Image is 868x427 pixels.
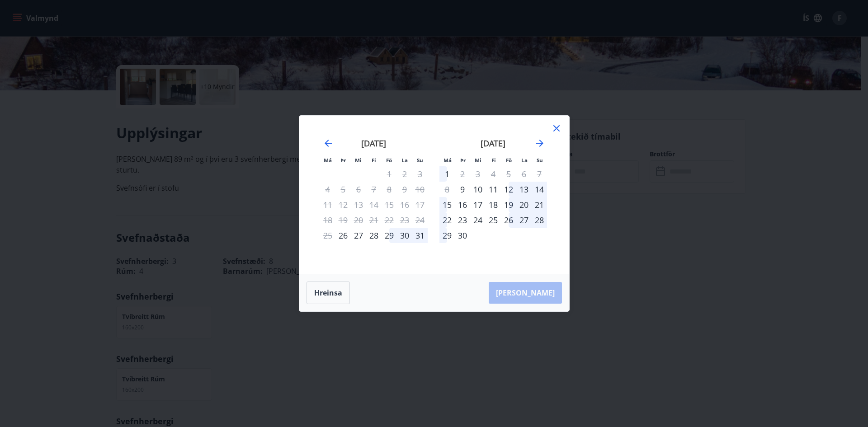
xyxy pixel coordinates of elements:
td: Not available. föstudagur, 1. ágúst 2025 [382,166,397,182]
td: Not available. mánudagur, 8. september 2025 [439,182,455,197]
td: Not available. laugardagur, 23. ágúst 2025 [397,212,412,228]
td: Not available. sunnudagur, 3. ágúst 2025 [412,166,428,182]
td: Not available. þriðjudagur, 2. september 2025 [455,166,470,182]
td: Choose föstudagur, 19. september 2025 as your check-in date. It’s available. [501,197,516,212]
small: Fi [491,157,496,164]
div: 13 [516,182,532,197]
div: Aðeins útritun í boði [455,166,470,182]
td: Choose þriðjudagur, 26. ágúst 2025 as your check-in date. It’s available. [335,228,351,243]
td: Not available. mánudagur, 11. ágúst 2025 [320,197,335,212]
div: 30 [397,228,412,243]
td: Choose þriðjudagur, 16. september 2025 as your check-in date. It’s available. [455,197,470,212]
button: Hreinsa [307,282,350,304]
td: Not available. sunnudagur, 17. ágúst 2025 [412,197,428,212]
td: Choose sunnudagur, 31. ágúst 2025 as your check-in date. It’s available. [412,228,428,243]
td: Choose mánudagur, 15. september 2025 as your check-in date. It’s available. [439,197,455,212]
div: 16 [455,197,470,212]
div: 27 [351,228,366,243]
td: Choose mánudagur, 29. september 2025 as your check-in date. It’s available. [439,228,455,243]
div: 30 [455,228,470,243]
td: Not available. föstudagur, 22. ágúst 2025 [382,212,397,228]
div: 25 [486,212,501,228]
div: 12 [501,182,516,197]
div: 27 [516,212,532,228]
td: Choose mánudagur, 22. september 2025 as your check-in date. It’s available. [439,212,455,228]
td: Choose föstudagur, 26. september 2025 as your check-in date. It’s available. [501,212,516,228]
div: Move backward to switch to the previous month. [323,138,334,149]
td: Choose fimmtudagur, 25. september 2025 as your check-in date. It’s available. [486,212,501,228]
div: 14 [532,182,547,197]
td: Choose laugardagur, 27. september 2025 as your check-in date. It’s available. [516,212,532,228]
td: Not available. mánudagur, 25. ágúst 2025 [320,228,335,243]
div: Move forward to switch to the next month. [534,138,545,149]
small: Fö [386,157,392,164]
td: Not available. þriðjudagur, 12. ágúst 2025 [335,197,351,212]
td: Choose þriðjudagur, 9. september 2025 as your check-in date. It’s available. [455,182,470,197]
td: Not available. fimmtudagur, 7. ágúst 2025 [366,182,382,197]
td: Not available. sunnudagur, 10. ágúst 2025 [412,182,428,197]
td: Choose sunnudagur, 14. september 2025 as your check-in date. It’s available. [532,182,547,197]
small: Su [537,157,543,164]
div: Aðeins innritun í boði [335,228,351,243]
td: Not available. sunnudagur, 24. ágúst 2025 [412,212,428,228]
td: Choose miðvikudagur, 17. september 2025 as your check-in date. It’s available. [470,197,486,212]
td: Choose laugardagur, 13. september 2025 as your check-in date. It’s available. [516,182,532,197]
td: Not available. miðvikudagur, 13. ágúst 2025 [351,197,366,212]
div: Aðeins innritun í boði [455,182,470,197]
td: Choose föstudagur, 29. ágúst 2025 as your check-in date. It’s available. [382,228,397,243]
td: Not available. föstudagur, 15. ágúst 2025 [382,197,397,212]
td: Not available. fimmtudagur, 21. ágúst 2025 [366,212,382,228]
div: 17 [470,197,486,212]
td: Choose miðvikudagur, 24. september 2025 as your check-in date. It’s available. [470,212,486,228]
td: Not available. miðvikudagur, 6. ágúst 2025 [351,182,366,197]
td: Not available. mánudagur, 4. ágúst 2025 [320,182,335,197]
td: Not available. laugardagur, 9. ágúst 2025 [397,182,412,197]
div: Calendar [310,127,558,263]
small: Má [443,157,452,164]
td: Not available. föstudagur, 8. ágúst 2025 [382,182,397,197]
div: 10 [470,182,486,197]
td: Not available. miðvikudagur, 20. ágúst 2025 [351,212,366,228]
td: Choose fimmtudagur, 18. september 2025 as your check-in date. It’s available. [486,197,501,212]
div: 24 [470,212,486,228]
small: Mi [475,157,481,164]
div: 28 [532,212,547,228]
td: Not available. laugardagur, 6. september 2025 [516,166,532,182]
td: Not available. sunnudagur, 7. september 2025 [532,166,547,182]
td: Not available. laugardagur, 2. ágúst 2025 [397,166,412,182]
div: 18 [486,197,501,212]
td: Choose miðvikudagur, 27. ágúst 2025 as your check-in date. It’s available. [351,228,366,243]
td: Not available. þriðjudagur, 5. ágúst 2025 [335,182,351,197]
div: 26 [501,212,516,228]
small: La [401,157,408,164]
td: Choose föstudagur, 12. september 2025 as your check-in date. It’s available. [501,182,516,197]
strong: [DATE] [361,138,386,149]
td: Choose laugardagur, 20. september 2025 as your check-in date. It’s available. [516,197,532,212]
td: Choose þriðjudagur, 23. september 2025 as your check-in date. It’s available. [455,212,470,228]
div: 15 [439,197,455,212]
td: Not available. föstudagur, 5. september 2025 [501,166,516,182]
td: Not available. miðvikudagur, 3. september 2025 [470,166,486,182]
td: Not available. laugardagur, 16. ágúst 2025 [397,197,412,212]
strong: [DATE] [481,138,505,149]
td: Not available. fimmtudagur, 4. september 2025 [486,166,501,182]
td: Choose fimmtudagur, 28. ágúst 2025 as your check-in date. It’s available. [366,228,382,243]
td: Not available. mánudagur, 18. ágúst 2025 [320,212,335,228]
div: 11 [486,182,501,197]
div: 31 [412,228,428,243]
div: 23 [455,212,470,228]
div: 22 [439,212,455,228]
div: 29 [439,228,455,243]
td: Choose laugardagur, 30. ágúst 2025 as your check-in date. It’s available. [397,228,412,243]
small: La [521,157,528,164]
td: Choose fimmtudagur, 11. september 2025 as your check-in date. It’s available. [486,182,501,197]
div: 1 [439,166,455,182]
small: Fi [372,157,376,164]
td: Not available. þriðjudagur, 19. ágúst 2025 [335,212,351,228]
small: Mi [355,157,362,164]
div: 19 [501,197,516,212]
div: 21 [532,197,547,212]
td: Choose þriðjudagur, 30. september 2025 as your check-in date. It’s available. [455,228,470,243]
td: Choose sunnudagur, 21. september 2025 as your check-in date. It’s available. [532,197,547,212]
small: Fö [506,157,512,164]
